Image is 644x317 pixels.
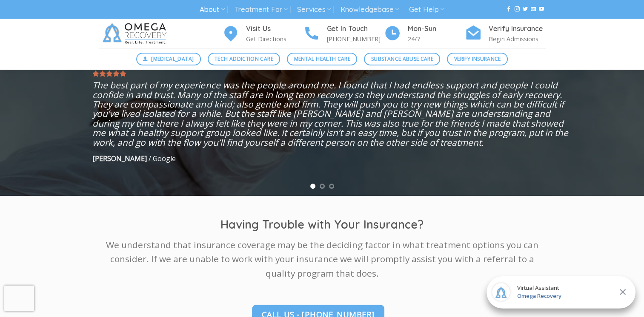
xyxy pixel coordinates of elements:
[208,53,280,65] a: Tech Addiction Care
[447,53,508,65] a: Verify Insurance
[327,34,384,44] p: [PHONE_NUMBER]
[136,53,201,65] a: [MEDICAL_DATA]
[506,6,511,12] a: Follow on Facebook
[408,34,465,44] p: 24/7
[215,55,273,63] span: Tech Addiction Care
[235,2,288,17] a: Treatment For
[246,23,303,34] h4: Visit Us
[297,2,331,17] a: Services
[153,154,176,163] span: Google
[523,6,528,12] a: Follow on Twitter
[92,81,573,147] p: The best part of my experience was the people around me. I found that I had endless support and p...
[454,55,501,63] span: Verify Insurance
[364,53,440,65] a: Substance Abuse Care
[531,6,536,12] a: Send us an email
[539,6,544,12] a: Follow on YouTube
[151,55,194,63] span: [MEDICAL_DATA]
[99,19,173,48] img: Omega Recovery
[408,23,465,34] h4: Mon-Sun
[303,23,384,44] a: Get In Touch [PHONE_NUMBER]
[246,34,303,44] p: Get Directions
[341,2,399,17] a: Knowledgebase
[371,55,433,63] span: Substance Abuse Care
[514,6,519,12] a: Follow on Instagram
[329,184,334,189] li: Page dot 3
[465,23,546,44] a: Verify Insurance Begin Admissions
[294,55,350,63] span: Mental Health Care
[149,154,151,163] span: /
[287,53,357,65] a: Mental Health Care
[489,34,546,44] p: Begin Admissions
[99,238,546,280] p: We understand that insurance coverage may be the deciding factor in what treatment options you ca...
[92,154,147,163] strong: [PERSON_NAME]
[409,2,444,17] a: Get Help
[200,2,225,17] a: About
[222,23,303,44] a: Visit Us Get Directions
[320,184,325,189] li: Page dot 2
[99,217,546,232] h1: Having Trouble with Your Insurance?
[327,23,384,34] h4: Get In Touch
[310,184,315,189] li: Page dot 1
[489,23,546,34] h4: Verify Insurance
